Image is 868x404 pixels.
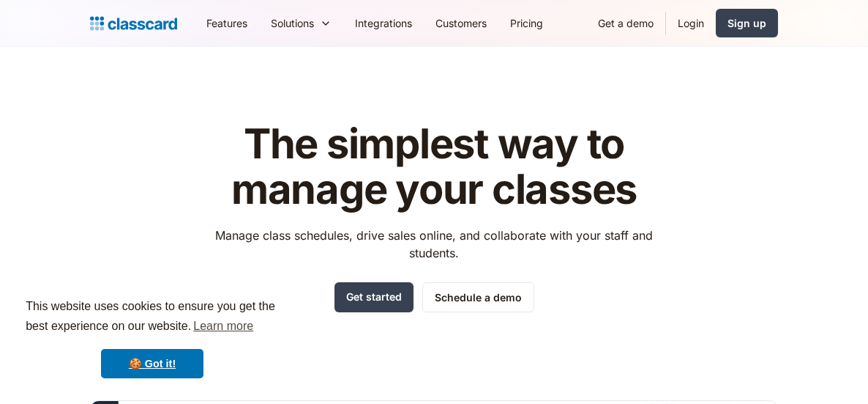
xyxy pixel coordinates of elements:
a: Login [666,7,716,40]
a: Sign up [716,9,778,37]
span: This website uses cookies to ensure you get the best experience on our website. [26,298,279,337]
a: Features [195,7,259,40]
div: Solutions [271,15,314,31]
a: Pricing [498,7,555,40]
a: Logo [90,13,177,34]
a: Get a demo [586,7,665,40]
a: Integrations [343,7,424,40]
p: Manage class schedules, drive sales online, and collaborate with your staff and students. [202,227,667,262]
div: Sign up [727,15,766,31]
div: Solutions [259,7,343,40]
h1: The simplest way to manage your classes [202,122,667,212]
div: cookieconsent [12,284,293,392]
a: Get started [334,282,414,312]
a: Customers [424,7,498,40]
a: learn more about cookies [191,315,255,337]
a: Schedule a demo [422,282,534,312]
a: dismiss cookie message [101,349,203,378]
